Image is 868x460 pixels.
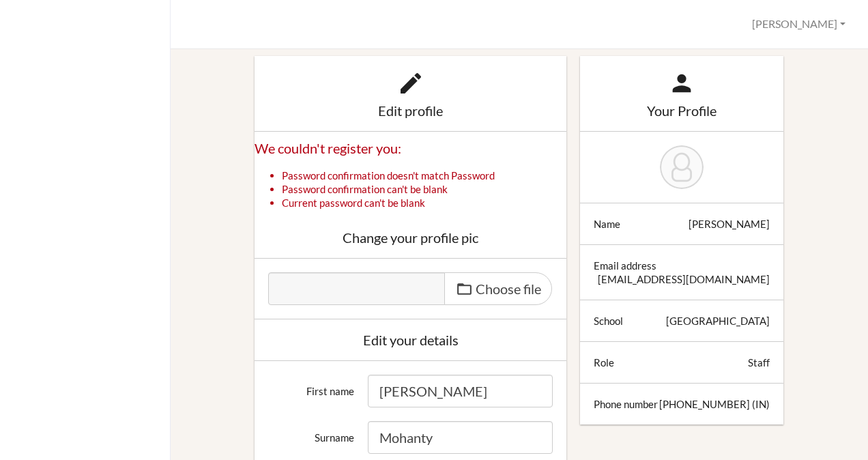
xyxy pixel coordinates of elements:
[594,314,623,328] div: School
[268,231,553,244] div: Change your profile pic
[476,281,541,297] span: Choose file
[594,259,656,272] div: Email address
[689,217,770,231] div: [PERSON_NAME]
[594,104,770,117] div: Your Profile
[746,12,852,37] button: [PERSON_NAME]
[594,217,620,231] div: Name
[282,169,566,182] li: Password confirmation doesn't match Password
[282,196,566,210] li: Current password can't be blank
[598,272,770,286] div: [EMAIL_ADDRESS][DOMAIN_NAME]
[282,182,566,196] li: Password confirmation can't be blank
[660,145,704,189] img: Madhusmita Mohanty
[255,139,566,158] h2: We couldn't register you:
[268,104,553,117] div: Edit profile
[261,375,361,398] label: First name
[594,397,658,411] div: Phone number
[268,333,553,347] div: Edit your details
[666,314,770,328] div: [GEOGRAPHIC_DATA]
[748,356,770,369] div: Staff
[594,356,614,369] div: Role
[659,397,770,411] div: [PHONE_NUMBER] (IN)
[261,421,361,444] label: Surname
